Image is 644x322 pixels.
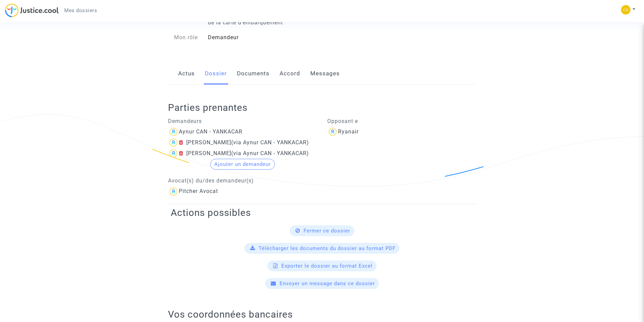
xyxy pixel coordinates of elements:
[179,188,218,194] div: Pitcher Avocat
[327,117,476,125] p: Opposant·e
[168,117,317,125] p: Demandeurs
[231,150,309,156] span: (via Aynur CAN - YANKACAR)
[168,137,179,148] img: icon-user.svg
[168,126,179,137] img: icon-user.svg
[280,280,375,287] span: Envoyer un message dans ce dossier
[231,139,309,146] span: (via Aynur CAN - YANKACAR)
[621,5,630,15] img: 07641ef3a9788100727d3f3a202096ab
[5,3,59,17] img: jc-logo.svg
[304,228,350,234] span: Fermer ce dossier
[259,245,396,251] span: Télécharger les documents du dossier au format PDF
[338,128,359,135] div: Ryanair
[168,308,476,320] h2: Vos coordonnées bancaires
[280,63,300,85] a: Accord
[59,5,102,16] a: Mes dossiers
[186,150,231,156] div: [PERSON_NAME]
[186,139,231,146] div: [PERSON_NAME]
[168,186,179,197] img: icon-user.svg
[327,126,338,137] img: icon-user.svg
[64,7,97,14] span: Mes dossiers
[171,207,473,219] h2: Actions possibles
[163,33,203,42] div: Mon rôle
[168,102,481,114] h2: Parties prenantes
[310,63,340,85] a: Messages
[178,63,195,85] a: Actus
[179,128,242,135] div: Aynur CAN - YANKACAR
[210,159,275,170] button: Ajouter un demandeur
[203,33,322,42] div: Demandeur
[205,63,227,85] a: Dossier
[281,263,373,269] span: Exporter le dossier au format Excel
[237,63,269,85] a: Documents
[168,176,317,185] p: Avocat(s) du/des demandeur(s)
[168,148,179,159] img: icon-user.svg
